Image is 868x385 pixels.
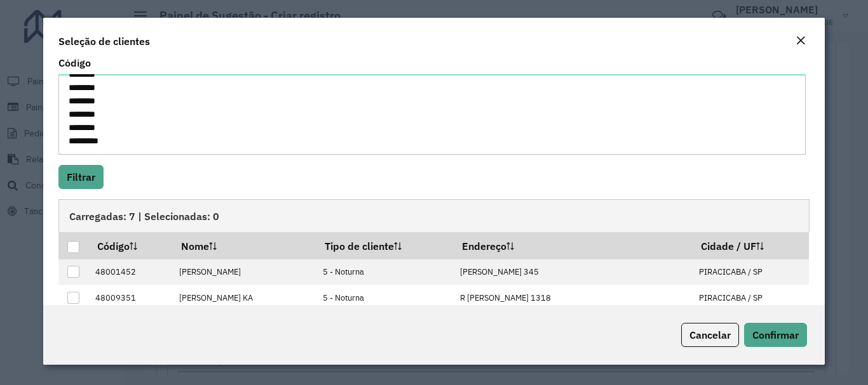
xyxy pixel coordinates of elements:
[172,232,316,259] th: Nome
[689,329,731,341] span: Cancelar
[316,285,453,311] td: 5 - Noturna
[89,232,173,259] th: Código
[89,259,173,285] td: 48001452
[58,199,809,232] div: Carregadas: 7 | Selecionadas: 0
[58,34,150,49] h4: Seleção de clientes
[58,55,91,70] label: Código
[172,259,316,285] td: [PERSON_NAME]
[453,259,692,285] td: [PERSON_NAME] 345
[681,323,739,347] button: Cancelar
[453,232,692,259] th: Endereço
[58,165,104,189] button: Filtrar
[692,232,809,259] th: Cidade / UF
[316,259,453,285] td: 5 - Noturna
[453,285,692,311] td: R [PERSON_NAME] 1318
[796,36,806,46] em: Fechar
[316,232,453,259] th: Tipo de cliente
[89,285,173,311] td: 48009351
[752,329,799,341] span: Confirmar
[692,285,809,311] td: PIRACICABA / SP
[172,285,316,311] td: [PERSON_NAME] KA
[744,323,807,347] button: Confirmar
[692,259,809,285] td: PIRACICABA / SP
[792,33,810,49] button: Close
